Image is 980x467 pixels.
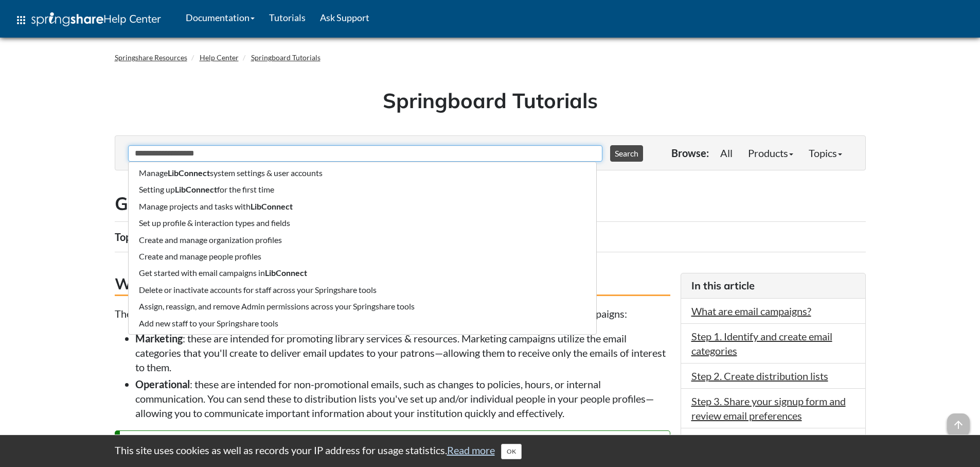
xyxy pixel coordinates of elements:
p: The tool within LibConnect gives you the ability to create and manage two types of email campaigns: [115,306,670,321]
img: Springshare [31,12,103,26]
h2: Get started with email campaigns in LibConnect [115,191,866,216]
li: Assign, reassign, and remove Admin permissions across your Springshare tools [134,298,591,315]
li: Setting up for the first time [134,181,591,198]
li: Manage projects and tasks with [134,198,591,215]
a: Documentation [179,5,262,30]
p: Browse: [671,146,709,160]
a: arrow_upward [947,414,970,427]
a: Tutorials [262,5,313,30]
li: Create and manage people profiles [134,248,591,265]
strong: LibConnect [168,168,210,178]
li: : these are intended for promoting library services & resources. Marketing campaigns utilize the ... [135,331,670,374]
span: apps [15,14,27,26]
h3: What are email campaigns? [115,273,670,296]
a: Ask Support [313,5,377,30]
h3: In this article [691,279,855,293]
a: Help Center [200,53,239,62]
strong: Marketing [135,332,183,344]
a: What are email campaigns? [691,305,811,317]
a: Topics [801,143,850,163]
strong: LibConnect [251,201,293,211]
li: Get started with email campaigns in [134,265,591,281]
span: arrow_upward [947,413,970,436]
a: Step 2. Create distribution lists [691,370,828,382]
a: Springboard Tutorials [251,53,320,62]
a: All [712,143,740,163]
strong: Operational [135,378,190,390]
span: Help Center [103,12,161,25]
li: Set up profile & interaction types and fields [134,215,591,231]
h1: Springboard Tutorials [122,86,858,115]
a: apps Help Center [8,5,168,36]
li: Create and manage organization profiles [134,232,591,248]
a: Step 3. Share your signup form and review email preferences [691,395,846,422]
li: Add new staff to your Springshare tools [134,315,591,332]
button: Close [501,444,522,459]
a: Step 1. Identify and create email categories [691,330,832,357]
strong: LibConnect [265,268,307,278]
li: Delete or inactivate accounts for staff across your Springshare tools [134,282,591,298]
li: Manage system settings & user accounts [134,165,591,181]
div: Topics: [115,227,149,247]
a: Springshare Resources [115,53,187,62]
button: Search [610,145,643,162]
a: Products [740,143,801,163]
ul: Suggested results [128,162,597,335]
li: : these are intended for non-promotional emails, such as changes to policies, hours, or internal ... [135,377,670,420]
strong: LibConnect [175,184,217,194]
div: This site uses cookies as well as records your IP address for usage statistics. [104,443,876,459]
a: Read more [447,444,495,456]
